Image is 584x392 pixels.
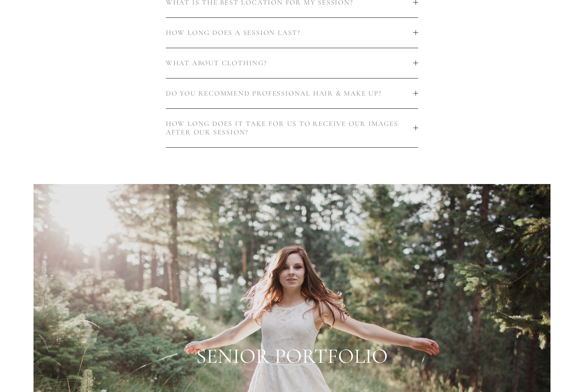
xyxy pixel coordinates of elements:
span: HOW LONG DOES IT TAKE FOR US TO RECEIVE OUR IMAGES AFTER OUR SESSION? [166,119,413,137]
button: HOW LONG DOES IT TAKE FOR US TO RECEIVE OUR IMAGES AFTER OUR SESSION? [166,109,418,147]
span: WHAT ABOUT CLOTHING? [166,59,413,67]
span: HOW LONG DOES A SESSION LAST? [166,29,413,37]
span: DO YOU RECOMMEND PROFESSIONAL HAIR & MAKE UP? [166,89,413,98]
button: DO YOU RECOMMEND PROFESSIONAL HAIR & MAKE UP? [166,78,418,108]
button: HOW LONG DOES A SESSION LAST? [166,18,418,48]
button: WHAT ABOUT CLOTHING? [166,48,418,78]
